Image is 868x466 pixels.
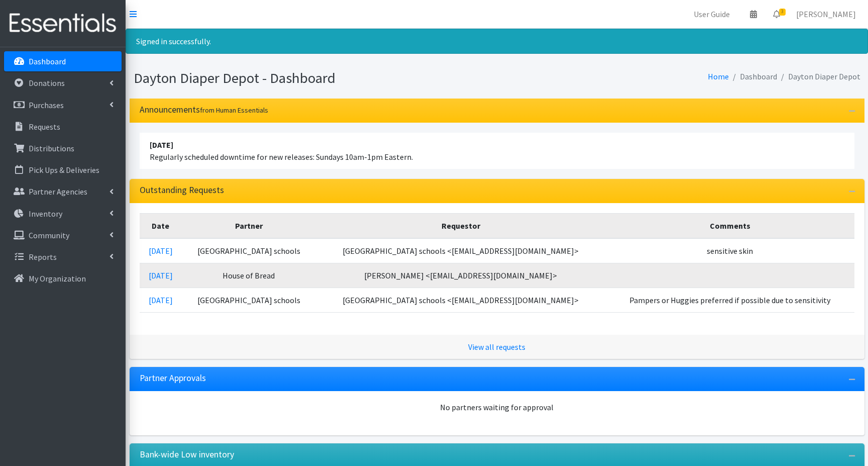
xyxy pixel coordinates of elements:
[134,69,493,87] h1: Dayton Diaper Depot - Dashboard
[316,288,606,312] td: [GEOGRAPHIC_DATA] schools <[EMAIL_ADDRESS][DOMAIN_NAME]>
[4,117,122,137] a: Requests
[149,270,173,281] a: [DATE]
[729,69,777,84] li: Dashboard
[29,122,60,132] p: Requests
[182,213,316,238] th: Partner
[29,78,65,88] p: Donations
[182,238,316,263] td: [GEOGRAPHIC_DATA] schools
[140,373,206,384] h3: Partner Approvals
[708,71,729,81] a: Home
[150,140,173,150] strong: [DATE]
[316,213,606,238] th: Requestor
[316,263,606,288] td: [PERSON_NAME] <[EMAIL_ADDRESS][DOMAIN_NAME]>
[4,160,122,180] a: Pick Ups & Deliveries
[149,295,173,305] a: [DATE]
[4,225,122,245] a: Community
[29,56,66,66] p: Dashboard
[4,73,122,93] a: Donations
[29,165,99,175] p: Pick Ups & Deliveries
[777,69,860,84] li: Dayton Diaper Depot
[126,29,868,54] div: Signed in successfully.
[29,143,74,153] p: Distributions
[779,9,786,16] span: 3
[140,105,268,115] h3: Announcements
[182,288,316,312] td: [GEOGRAPHIC_DATA] schools
[149,246,173,256] a: [DATE]
[29,209,62,219] p: Inventory
[765,4,788,24] a: 3
[140,133,854,169] li: Regularly scheduled downtime for new releases: Sundays 10am-1pm Eastern.
[29,187,87,197] p: Partner Agencies
[29,273,86,284] p: My Organization
[606,238,854,263] td: sensitive skin
[140,401,854,413] div: No partners waiting for approval
[4,95,122,115] a: Purchases
[606,213,854,238] th: Comments
[4,7,122,40] img: HumanEssentials
[316,238,606,263] td: [GEOGRAPHIC_DATA] schools <[EMAIL_ADDRESS][DOMAIN_NAME]>
[140,449,234,460] h3: Bank-wide Low inventory
[4,247,122,267] a: Reports
[4,138,122,158] a: Distributions
[29,252,57,262] p: Reports
[788,4,864,24] a: [PERSON_NAME]
[140,185,224,196] h3: Outstanding Requests
[200,106,268,115] small: from Human Essentials
[4,204,122,224] a: Inventory
[468,342,525,352] a: View all requests
[4,51,122,71] a: Dashboard
[29,230,69,240] p: Community
[29,100,64,110] p: Purchases
[4,181,122,202] a: Partner Agencies
[182,263,316,288] td: House of Bread
[606,288,854,312] td: Pampers or Huggies preferred if possible due to sensitivity
[686,4,738,24] a: User Guide
[4,268,122,289] a: My Organization
[140,213,182,238] th: Date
